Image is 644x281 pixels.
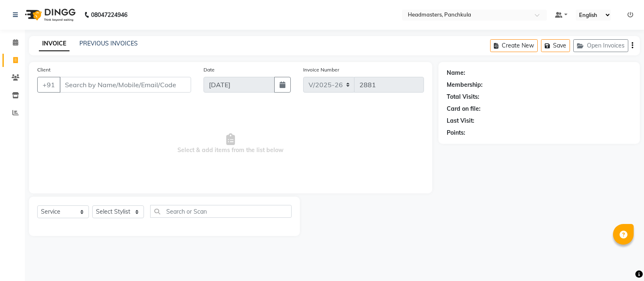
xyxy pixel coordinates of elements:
[447,105,481,113] div: Card on file:
[79,40,138,47] a: PREVIOUS INVOICES
[37,77,60,93] button: +91
[37,66,50,74] label: Client
[21,3,78,26] img: logo
[447,81,483,89] div: Membership:
[490,39,538,52] button: Create New
[39,36,69,51] a: INVOICE
[447,69,465,77] div: Name:
[573,39,628,52] button: Open Invoices
[91,3,127,26] b: 08047224946
[203,66,215,74] label: Date
[37,102,424,185] span: Select & add items from the list below
[447,117,474,125] div: Last Visit:
[303,66,339,74] label: Invoice Number
[447,129,465,137] div: Points:
[609,248,636,273] iframe: chat widget
[541,39,570,52] button: Save
[447,93,479,101] div: Total Visits:
[60,77,191,93] input: Search by Name/Mobile/Email/Code
[150,205,292,218] input: Search or Scan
